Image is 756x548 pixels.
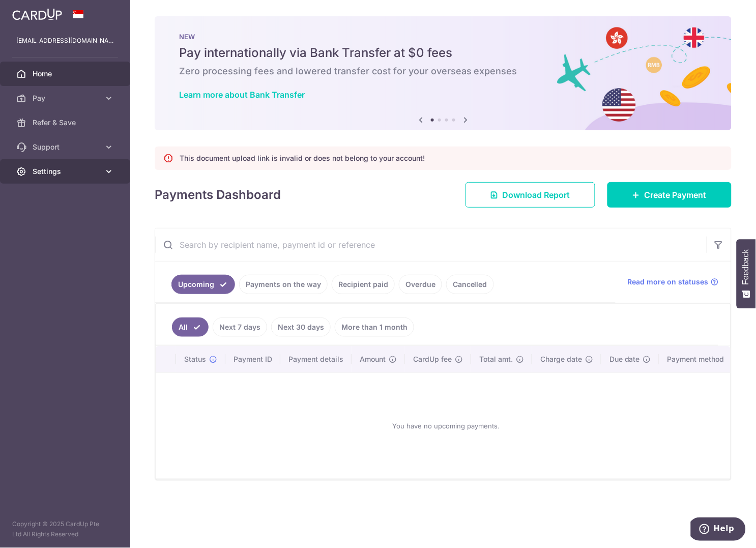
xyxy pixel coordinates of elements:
[399,275,442,294] a: Overdue
[213,318,267,337] a: Next 7 days
[607,182,732,208] a: Create Payment
[179,33,707,41] p: NEW
[179,90,305,100] a: Learn more about Bank Transfer
[479,354,513,364] span: Total amt.
[33,166,100,177] span: Settings
[155,228,707,261] input: Search by recipient name, payment id or reference
[179,65,707,77] h6: Zero processing fees and lowered transfer cost for your overseas expenses
[446,275,494,294] a: Cancelled
[271,318,331,337] a: Next 30 days
[33,142,100,152] span: Support
[413,354,452,364] span: CardUp fee
[155,16,732,130] img: Bank transfer banner
[332,275,395,294] a: Recipient paid
[628,277,709,287] span: Read more on statuses
[280,346,352,372] th: Payment details
[33,93,100,103] span: Pay
[33,69,100,79] span: Home
[609,354,640,364] span: Due date
[16,36,114,46] p: [EMAIL_ADDRESS][DOMAIN_NAME]
[503,189,570,201] span: Download Report
[540,354,582,364] span: Charge date
[628,277,719,287] a: Read more on statuses
[155,186,281,204] h4: Payments Dashboard
[659,346,737,372] th: Payment method
[691,517,746,543] iframe: Opens a widget where you can find more information
[171,275,235,294] a: Upcoming
[179,45,707,61] h5: Pay internationally via Bank Transfer at $0 fees
[239,275,328,294] a: Payments on the way
[184,354,206,364] span: Status
[172,318,209,337] a: All
[168,381,724,471] div: You have no upcoming payments.
[180,153,425,163] p: This document upload link is invalid or does not belong to your account!
[33,118,100,128] span: Refer & Save
[737,239,756,308] button: Feedback - Show survey
[12,8,62,20] img: CardUp
[360,354,386,364] span: Amount
[225,346,280,372] th: Payment ID
[742,249,751,285] span: Feedback
[645,189,707,201] span: Create Payment
[466,182,595,208] a: Download Report
[335,318,414,337] a: More than 1 month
